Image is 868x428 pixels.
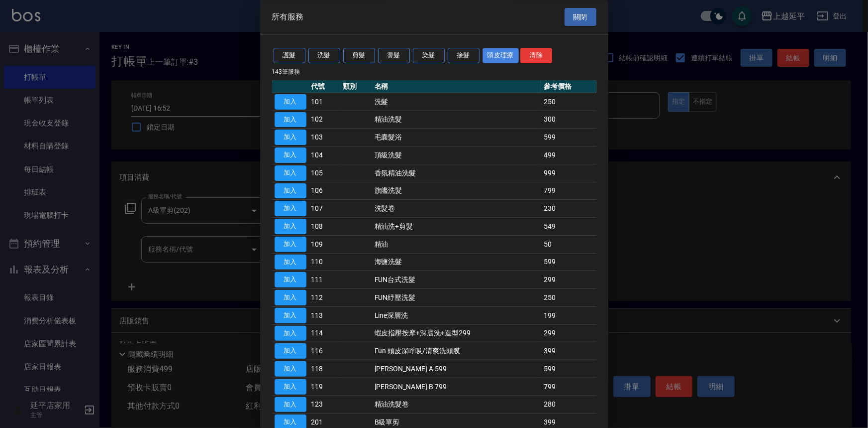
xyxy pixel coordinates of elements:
th: 參考價格 [541,80,596,93]
button: 加入 [275,308,306,323]
th: 代號 [309,80,341,93]
button: 加入 [275,183,306,199]
td: 110 [309,254,341,272]
button: 加入 [275,130,306,145]
button: 加入 [275,165,306,181]
button: 加入 [275,148,306,163]
button: 加入 [275,273,306,288]
td: 精油洗+剪髮 [372,218,542,236]
td: 250 [541,93,596,111]
td: 102 [309,111,341,129]
button: 加入 [275,94,306,110]
td: 111 [309,271,341,289]
td: 蝦皮指壓按摩+深層洗+造型299 [372,325,542,343]
button: 護髮 [274,48,305,64]
td: 精油洗髮 [372,111,542,129]
th: 名稱 [372,80,542,93]
td: 旗艦洗髮 [372,182,542,200]
td: 107 [309,200,341,218]
span: 所有服務 [272,12,304,22]
td: 599 [541,129,596,146]
td: Line深層洗 [372,307,542,325]
td: 799 [541,378,596,396]
td: 112 [309,289,341,307]
td: 海鹽洗髮 [372,254,542,272]
td: 香氛精油洗髮 [372,164,542,182]
td: [PERSON_NAME] A 599 [372,360,542,378]
button: 燙髮 [378,48,410,64]
button: 加入 [275,201,306,217]
td: 頂級洗髮 [372,146,542,164]
button: 加入 [275,397,306,413]
button: 頭皮理療 [482,48,519,64]
td: 116 [309,342,341,360]
td: 105 [309,164,341,182]
button: 洗髮 [308,48,340,64]
button: 加入 [275,290,306,306]
p: 143 筆服務 [272,67,596,76]
button: 清除 [520,48,552,64]
td: 洗髮卷 [372,200,542,218]
td: 199 [541,307,596,325]
td: [PERSON_NAME] B 799 [372,378,542,396]
td: 114 [309,325,341,343]
td: FUN台式洗髮 [372,271,542,289]
td: 999 [541,164,596,182]
td: 103 [309,129,341,146]
td: 230 [541,200,596,218]
td: 299 [541,271,596,289]
td: 399 [541,342,596,360]
td: FUN紓壓洗髮 [372,289,542,307]
td: 106 [309,182,341,200]
td: 280 [541,396,596,414]
td: Fun 頭皮深呼吸/清爽洗頭膜 [372,342,542,360]
td: 毛囊髮浴 [372,129,542,146]
button: 加入 [275,255,306,270]
td: 499 [541,146,596,164]
td: 精油洗髮卷 [372,396,542,414]
td: 50 [541,236,596,254]
td: 洗髮 [372,93,542,111]
button: 加入 [275,326,306,341]
button: 加入 [275,237,306,252]
td: 109 [309,236,341,254]
td: 299 [541,325,596,343]
button: 加入 [275,219,306,235]
td: 300 [541,111,596,129]
td: 108 [309,218,341,236]
td: 799 [541,182,596,200]
td: 549 [541,218,596,236]
td: 101 [309,93,341,111]
td: 113 [309,307,341,325]
th: 類別 [340,80,372,93]
button: 剪髮 [343,48,375,64]
td: 119 [309,378,341,396]
td: 250 [541,289,596,307]
button: 加入 [275,379,306,395]
button: 加入 [275,344,306,359]
td: 118 [309,360,341,378]
button: 加入 [275,362,306,377]
button: 加入 [275,112,306,128]
button: 接髮 [448,48,480,64]
td: 104 [309,146,341,164]
td: 精油 [372,236,542,254]
td: 599 [541,254,596,272]
td: 123 [309,396,341,414]
button: 關閉 [565,8,596,26]
button: 染髮 [413,48,445,64]
td: 599 [541,360,596,378]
